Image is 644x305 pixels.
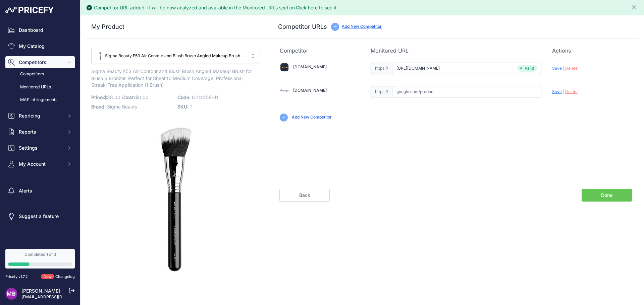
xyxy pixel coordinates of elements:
[19,145,63,151] span: Settings
[5,110,75,122] button: Repricing
[55,274,75,279] a: Changelog
[5,40,75,52] a: My Catalog
[5,249,75,269] a: Completed 1 of 3
[91,104,106,109] span: Brand:
[582,189,632,202] a: Done
[563,89,564,94] span: |
[190,104,192,109] span: 1
[392,86,541,97] input: google.com/product
[5,142,75,154] button: Settings
[123,94,135,100] span: Cost:
[192,94,218,100] span: 8.11425E+11
[563,66,564,71] span: |
[96,53,246,59] span: Sigma Beauty F53 Air Contour and Blush Brush Angled Makeup Brush for Blush & Bronzer, Perfect for...
[91,94,104,100] span: Price:
[279,189,330,202] a: Back
[371,63,392,74] span: https://
[5,24,75,36] a: Dashboard
[278,22,327,31] h3: Competitor URLs
[371,47,541,55] p: Monitored URL
[96,51,105,61] img: 318Ui-LHDTL.jpg
[5,7,54,13] img: Pricefy Logo
[177,104,189,109] span: SKU:
[107,104,138,109] span: Sigma Beauty
[91,93,173,102] p: $
[296,5,336,10] a: Click here to see it
[392,63,541,74] input: amazon.com/product
[565,89,578,94] span: Delete
[552,89,562,94] span: Save
[5,158,75,170] button: My Account
[5,185,75,197] a: Alerts
[138,94,149,100] span: 0.00
[21,288,60,294] a: [PERSON_NAME]
[565,66,578,71] span: Delete
[91,22,259,31] h3: My Product
[5,94,75,106] a: MAP infringements
[342,24,382,29] a: Add New Competitor
[292,115,332,120] a: Add New Competitor
[293,88,327,93] a: [DOMAIN_NAME]
[5,68,75,80] a: Competitors
[122,94,149,100] span: / $
[552,47,632,55] p: Actions
[19,161,63,167] span: My Account
[631,3,639,11] button: Close
[177,94,191,100] span: Code:
[5,24,75,241] nav: Sidebar
[293,64,327,69] a: [DOMAIN_NAME]
[94,4,336,11] div: Competitor URL added. It will be now analyzed and available in the Monitored URLs section.
[91,48,259,64] button: Sigma Beauty F53 Air Contour and Blush Brush Angled Makeup Brush for Blush & Bronzer, Perfect for...
[91,67,252,89] span: Sigma Beauty F53 Air Contour and Blush Brush Angled Makeup Brush for Blush & Bronzer, Perfect for...
[19,129,63,135] span: Reports
[21,294,92,299] a: [EMAIL_ADDRESS][DOMAIN_NAME]
[19,112,63,119] span: Repricing
[5,126,75,138] button: Reports
[280,47,360,55] p: Competitor
[5,210,75,222] a: Suggest a feature
[8,252,72,257] div: Completed 1 of 3
[107,94,120,100] span: 38.00
[5,274,28,280] div: Pricefy v1.7.2
[5,56,75,68] button: Competitors
[552,66,562,71] span: Save
[5,81,75,93] a: Monitored URLs
[19,59,63,66] span: Competitors
[41,274,54,280] span: New
[371,86,392,97] span: https://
